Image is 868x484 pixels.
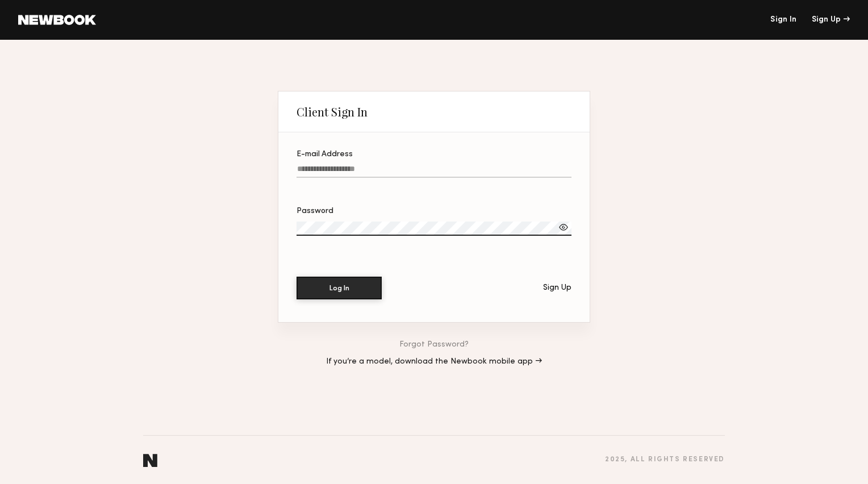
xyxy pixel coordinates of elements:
button: Log In [297,277,382,299]
a: If you’re a model, download the Newbook mobile app → [326,358,542,366]
div: Sign Up [543,284,571,292]
div: Password [297,207,571,215]
div: E-mail Address [297,151,571,158]
a: Forgot Password? [399,341,469,349]
input: Password [297,222,571,236]
div: Client Sign In [297,105,368,119]
div: 2025 , all rights reserved [605,456,725,464]
input: E-mail Address [297,165,571,178]
a: Sign In [770,16,796,24]
div: Sign Up [812,16,850,24]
